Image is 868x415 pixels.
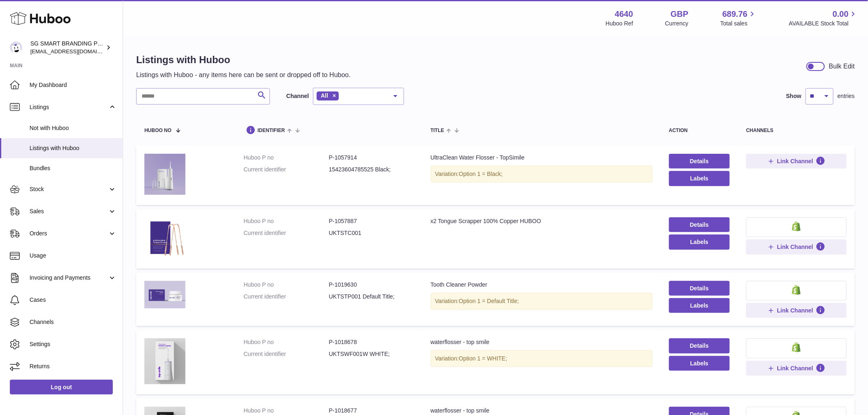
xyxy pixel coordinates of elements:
[777,365,813,372] span: Link Channel
[669,298,730,313] button: Labels
[431,128,444,133] span: title
[746,303,847,318] button: Link Channel
[431,281,653,289] div: Tooth Cleaner Powder
[669,217,730,232] a: Details
[746,128,847,133] div: channels
[30,185,108,193] span: Stock
[431,350,653,367] div: Variation:
[669,171,730,186] button: Labels
[789,20,858,27] span: AVAILABLE Stock Total
[30,296,116,304] span: Cases
[838,92,855,100] span: entries
[286,92,309,100] label: Channel
[786,92,802,100] label: Show
[30,48,121,55] span: [EMAIL_ADDRESS][DOMAIN_NAME]
[669,281,730,296] a: Details
[30,340,116,348] span: Settings
[789,9,858,27] a: 0.00 AVAILABLE Stock Total
[665,20,689,27] div: Currency
[30,81,116,89] span: My Dashboard
[244,166,329,173] dt: Current identifier
[244,154,329,162] dt: Huboo P no
[30,164,116,172] span: Bundles
[792,342,801,352] img: shopify-small.png
[777,157,813,165] span: Link Channel
[829,62,855,71] div: Bulk Edit
[144,217,185,258] img: x2 Tongue Scrapper 100% Copper HUBOO
[833,9,849,20] span: 0.00
[30,103,108,111] span: Listings
[30,230,108,237] span: Orders
[321,92,328,99] span: All
[136,71,351,80] p: Listings with Huboo - any items here can be sent or dropped off to Huboo.
[30,274,108,282] span: Invoicing and Payments
[329,407,414,415] dd: P-1018677
[459,355,507,362] span: Option 1 = WHITE;
[244,293,329,301] dt: Current identifier
[329,217,414,225] dd: P-1057887
[329,166,414,173] dd: 15423604785525 Black;
[431,407,653,415] div: waterflosser - top smile
[669,154,730,169] a: Details
[30,124,116,132] span: Not with Huboo
[329,229,414,237] dd: UKTSTC001
[720,20,757,27] span: Total sales
[244,407,329,415] dt: Huboo P no
[720,9,757,27] a: 689.76 Total sales
[671,9,688,20] strong: GBP
[244,217,329,225] dt: Huboo P no
[244,229,329,237] dt: Current identifier
[431,293,653,310] div: Variation:
[746,154,847,169] button: Link Channel
[777,307,813,314] span: Link Channel
[606,20,633,27] div: Huboo Ref
[459,171,503,177] span: Option 1 = Black;
[30,252,116,260] span: Usage
[669,338,730,353] a: Details
[30,40,104,55] div: SG SMART BRANDING PTE. LTD.
[258,128,285,133] span: identifier
[144,338,185,384] img: waterflosser - top smile
[669,235,730,249] button: Labels
[244,338,329,346] dt: Huboo P no
[669,128,730,133] div: action
[431,217,653,225] div: x2 Tongue Scrapper 100% Copper HUBOO
[30,207,108,215] span: Sales
[329,350,414,358] dd: UKTSWF001W WHITE;
[244,350,329,358] dt: Current identifier
[777,243,813,251] span: Link Channel
[244,281,329,289] dt: Huboo P no
[329,281,414,289] dd: P-1019630
[30,144,116,152] span: Listings with Huboo
[792,221,801,231] img: shopify-small.png
[615,9,633,20] strong: 4640
[136,53,351,66] h1: Listings with Huboo
[792,285,801,295] img: shopify-small.png
[10,380,113,394] a: Log out
[10,41,22,54] img: internalAdmin-4640@internal.huboo.com
[669,356,730,371] button: Labels
[329,293,414,301] dd: UKTSTP001 Default Title;
[30,363,116,370] span: Returns
[144,154,185,195] img: UltraClean Water Flosser - TopSimile
[431,154,653,162] div: UltraClean Water Flosser - TopSimile
[431,338,653,346] div: waterflosser - top smile
[144,281,185,308] img: Tooth Cleaner Powder
[746,239,847,254] button: Link Channel
[459,298,519,304] span: Option 1 = Default Title;
[329,338,414,346] dd: P-1018678
[431,166,653,182] div: Variation:
[144,128,171,133] span: Huboo no
[30,318,116,326] span: Channels
[722,9,747,20] span: 689.76
[329,154,414,162] dd: P-1057914
[746,361,847,376] button: Link Channel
